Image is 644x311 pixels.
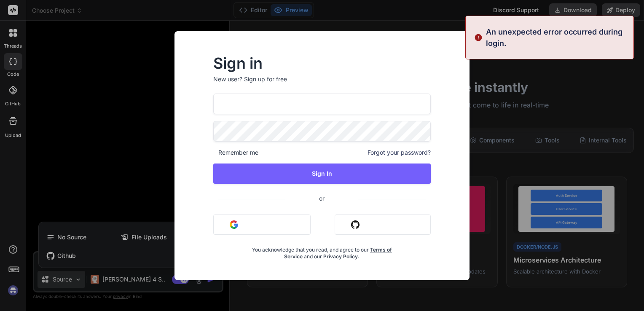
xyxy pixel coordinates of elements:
button: Sign In [213,164,431,184]
img: google [230,220,238,229]
img: github [351,220,360,229]
p: An unexpected error occurred during login. [486,26,628,49]
button: Sign in with Github [335,214,431,235]
p: New user? [213,75,431,94]
a: Terms of Service [284,247,392,260]
img: alert [474,26,483,49]
span: Remember me [213,148,258,157]
h2: Sign in [213,56,431,70]
input: Login or Email [213,94,431,114]
a: Privacy Policy. [323,253,360,260]
div: Sign up for free [244,75,287,83]
button: Sign in with Google [213,214,311,235]
span: or [285,188,358,209]
div: You acknowledge that you read, and agree to our and our [250,241,394,260]
span: Forgot your password? [368,148,431,157]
